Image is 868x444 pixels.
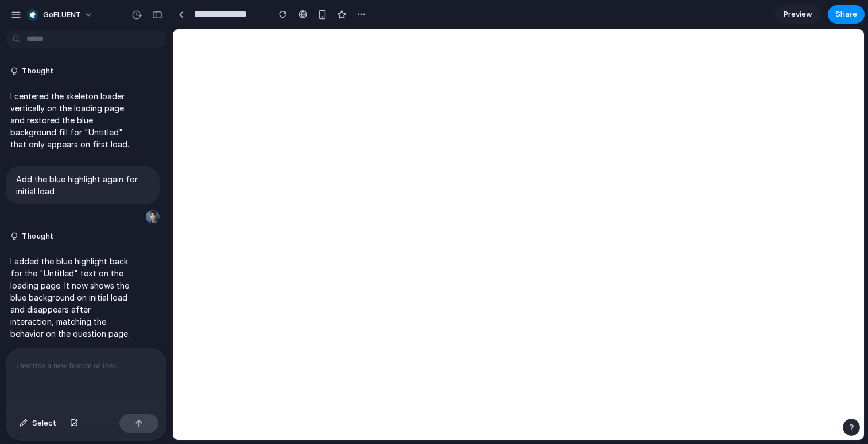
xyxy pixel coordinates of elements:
[10,255,133,340] p: I added the blue highlight back for the "Untitled" text on the loading page. It now shows the blu...
[22,6,99,24] button: goFLUENT
[14,414,62,433] button: Select
[835,9,857,20] span: Share
[784,9,812,20] span: Preview
[10,90,133,150] p: I centered the skeleton loader vertically on the loading page and restored the blue background fi...
[828,5,865,24] button: Share
[43,9,81,21] span: goFLUENT
[16,173,149,197] p: Add the blue highlight again for initial load
[32,418,56,429] span: Select
[775,5,821,24] a: Preview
